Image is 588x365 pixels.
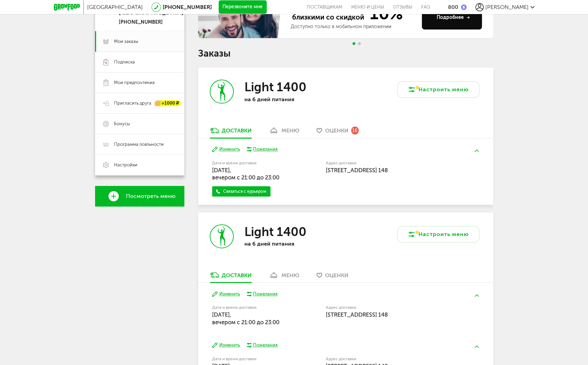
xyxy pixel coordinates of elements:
div: [PHONE_NUMBER] [119,19,184,25]
span: Мои заказы [114,38,138,45]
label: Адрес доставки [326,357,454,361]
a: Настройки [95,155,184,175]
p: на 6 дней питания [244,240,333,247]
div: Пожелания [253,146,278,152]
span: [DATE], вечером c 21:00 до 23:00 [212,167,279,181]
a: меню [265,271,303,282]
a: Бонусы [95,114,184,134]
a: меню [265,127,303,138]
a: Мои заказы [95,31,184,52]
span: Программа лояльности [114,141,164,148]
span: [STREET_ADDRESS] 148 [326,311,388,318]
h3: Light 1400 [244,80,306,94]
button: Пожелания [247,342,278,348]
span: Go to slide 2 [358,42,361,45]
span: Бонусы [114,121,130,127]
label: Дата и время доставки [212,357,291,361]
a: [PHONE_NUMBER] [163,4,212,10]
button: Настроить меню [397,81,480,98]
span: Настройки [114,162,137,168]
img: bonus_b.cdccf46.png [461,4,466,10]
div: Доставки [222,127,252,134]
h3: Light 1400 [244,224,306,239]
a: Программа лояльности [95,134,184,155]
span: Оценки [325,127,348,134]
a: Мои предпочтения [95,72,184,93]
span: [GEOGRAPHIC_DATA] [87,4,143,10]
button: Настроить меню [397,226,480,243]
span: Оценки [325,272,348,279]
div: Пожелания [253,342,278,348]
button: Подробнее [422,5,482,30]
button: Перезвоните мне [219,0,267,14]
span: Мои предпочтения [114,80,154,86]
a: Посмотреть меню [95,186,184,207]
button: Пожелания [247,291,278,297]
div: Доступно только в мобильном приложении [291,23,416,30]
span: Пригласить друга [114,100,151,106]
span: Go to slide 1 [353,42,355,45]
div: меню [281,272,299,279]
span: 10% [366,5,403,22]
div: меню [281,127,299,134]
label: Адрес доставки [326,161,454,165]
a: Доставки [207,271,255,282]
p: на 6 дней питания [244,96,333,103]
a: Пригласить друга +1000 ₽ [95,93,184,114]
button: Изменить [212,291,240,297]
button: Изменить [212,146,240,153]
span: Посмотреть меню [126,193,175,199]
span: [DATE], вечером c 21:00 до 23:00 [212,311,279,325]
label: Дата и время доставки [212,306,291,309]
div: +1000 ₽ [155,101,181,106]
img: arrow-up-green.5eb5f82.svg [475,294,479,297]
button: Изменить [212,342,240,349]
a: Оценки [313,271,352,282]
span: [STREET_ADDRESS] 148 [326,167,388,174]
div: 16 [351,127,359,134]
div: Доставки [222,272,252,279]
a: Связаться с курьером [212,186,270,197]
img: arrow-up-green.5eb5f82.svg [475,345,479,348]
label: Адрес доставки [326,306,454,309]
h1: Заказы [198,49,493,58]
button: Пожелания [247,146,278,152]
div: Пожелания [253,291,278,297]
label: Дата и время доставки [212,161,291,165]
span: Подписка [114,59,135,65]
a: Подписка [95,52,184,72]
span: [PERSON_NAME] [485,4,529,10]
a: Доставки [207,127,255,138]
div: 800 [448,4,458,10]
div: Подробнее [437,14,470,21]
a: Оценки 16 [313,127,362,138]
img: arrow-up-green.5eb5f82.svg [475,150,479,152]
